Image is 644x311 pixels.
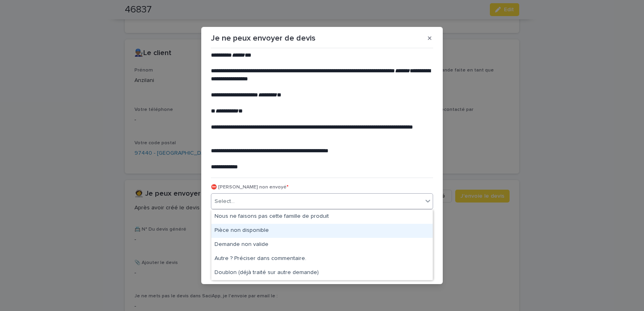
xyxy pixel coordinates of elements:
[211,266,433,280] div: Doublon (déjà traité sur autre demande)
[211,185,289,190] span: ⛔ [PERSON_NAME] non envoyé
[215,197,235,206] div: Select...
[211,33,316,43] p: Je ne peux envoyer de devis
[211,224,433,238] div: Pièce non disponible
[211,238,433,252] div: Demande non valide
[211,210,433,224] div: Nous ne faisons pas cette famille de produit
[211,252,433,266] div: Autre ? Préciser dans commentaire.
